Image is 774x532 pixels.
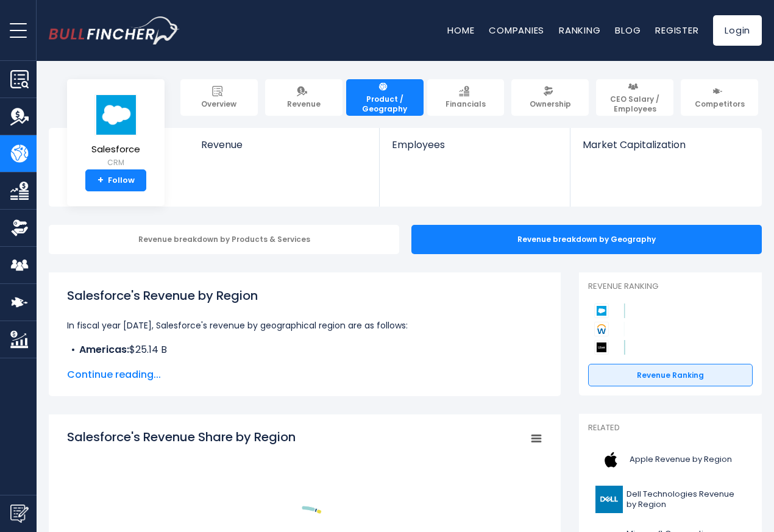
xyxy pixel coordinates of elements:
span: Financials [446,99,486,109]
span: Apple Revenue by Region [630,455,732,465]
p: In fiscal year [DATE], Salesforce's revenue by geographical region are as follows: [67,318,542,333]
img: DELL logo [595,486,623,513]
span: Ownership [530,99,571,109]
strong: + [98,175,104,186]
a: Revenue [265,79,343,116]
span: Salesforce [91,144,140,155]
a: Apple Revenue by Region [588,443,753,477]
span: Competitors [695,99,745,109]
a: Go to homepage [49,16,180,44]
a: Dell Technologies Revenue by Region [588,483,753,516]
a: +Follow [85,169,146,191]
span: Overview [201,99,236,109]
li: $25.14 B [67,342,542,357]
a: Revenue [189,128,380,171]
a: Ownership [511,79,589,116]
img: Salesforce competitors logo [594,303,609,318]
p: Revenue Ranking [588,282,753,292]
span: Employees [392,139,557,151]
img: AAPL logo [595,446,626,473]
a: Login [713,15,762,46]
span: Continue reading... [67,367,542,382]
b: Asia Pacific: [79,357,140,371]
small: CRM [91,157,140,168]
img: bullfincher logo [49,16,180,44]
h1: Salesforce's Revenue by Region [67,286,542,305]
a: Market Capitalization [570,128,761,171]
a: Financials [427,79,505,116]
img: Ownership [10,219,29,237]
a: Blog [615,24,641,37]
a: Overview [180,79,258,116]
div: Revenue breakdown by Geography [411,225,762,254]
span: Market Capitalization [583,139,748,151]
a: Register [655,24,698,37]
span: Dell Technologies Revenue by Region [627,489,745,510]
span: CEO Salary / Employees [602,94,668,113]
li: $3.86 B [67,357,542,372]
a: CEO Salary / Employees [596,79,673,116]
b: Americas: [79,342,129,356]
a: Ranking [559,24,600,37]
img: Uber Technologies competitors logo [594,340,609,355]
span: Revenue [201,139,367,151]
a: Home [447,24,474,37]
a: Revenue Ranking [588,364,753,387]
a: Product / Geography [346,79,424,116]
div: Revenue breakdown by Products & Services [49,225,399,254]
span: Product / Geography [352,94,418,113]
img: Workday competitors logo [594,322,609,336]
a: Employees [380,128,569,171]
a: Competitors [681,79,758,116]
a: Companies [489,24,544,37]
p: Related [588,423,753,433]
span: Revenue [287,99,321,109]
tspan: Salesforce's Revenue Share by Region [67,428,296,445]
a: Salesforce CRM [91,94,141,170]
